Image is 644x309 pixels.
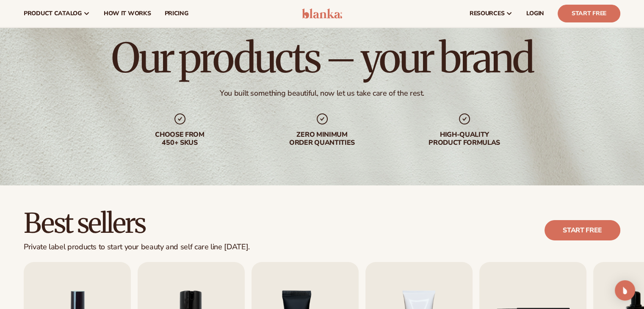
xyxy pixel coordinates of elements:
div: Choose from 450+ Skus [126,131,234,147]
img: logo [302,8,342,19]
div: Open Intercom Messenger [615,280,635,301]
span: resources [470,10,504,17]
span: How It Works [104,10,151,17]
div: High-quality product formulas [410,131,519,147]
span: pricing [164,10,188,17]
span: LOGIN [526,10,544,17]
h1: Our products – your brand [111,38,533,78]
a: Start free [544,220,620,240]
div: Private label products to start your beauty and self care line [DATE]. [24,243,250,252]
a: Start Free [558,5,620,22]
div: You built something beautiful, now let us take care of the rest. [220,88,424,98]
span: product catalog [24,10,82,17]
h2: Best sellers [24,209,250,237]
div: Zero minimum order quantities [268,131,376,147]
